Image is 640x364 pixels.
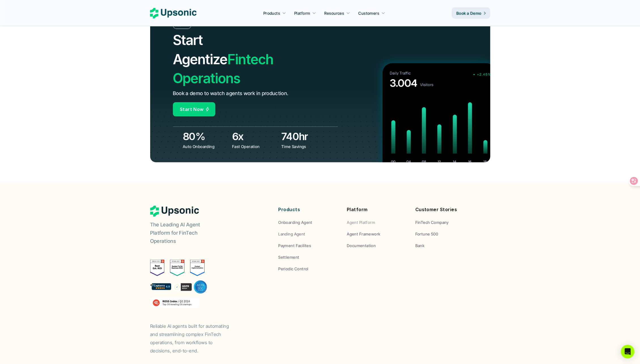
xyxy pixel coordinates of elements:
[347,243,376,249] p: Documentation
[278,219,338,225] a: Onboarding Agent
[415,231,438,237] p: Fortune 500
[232,144,277,149] p: Fast Operation
[278,231,338,237] a: Landing Agent
[347,243,407,249] a: Documentation
[294,10,310,16] p: Platform
[281,129,328,144] h3: 740hr
[278,266,309,272] p: Periodic Control
[621,345,634,358] div: Open Intercom Messenger
[260,8,289,18] a: Products
[347,231,380,237] p: Agent Framework
[173,89,289,98] p: Book a demo to watch agents work in production.
[415,205,475,214] p: Customer Stories
[278,231,305,237] p: Landing Agent
[278,254,338,260] a: Settlement
[150,221,221,245] p: The Leading AI Agent Platform for FinTech Operations
[278,254,299,260] p: Settlement
[358,10,379,16] p: Customers
[263,10,280,16] p: Products
[173,32,227,67] span: Start Agentize
[281,144,326,149] p: Time Savings
[183,144,228,149] p: Auto Onboarding
[415,243,424,249] p: Bank
[278,243,311,249] p: Payment Facilites
[232,129,278,144] h3: 6x
[183,129,229,144] h3: 80%
[278,266,338,272] a: Periodic Control
[456,10,482,16] p: Book a Demo
[347,205,407,214] p: Platform
[278,243,338,249] a: Payment Facilites
[150,322,235,355] p: Reliable AI agents built for automating and streamlining complex FinTech operations, from workflo...
[180,105,204,114] p: Start Now
[347,219,375,225] p: Agent Platform
[278,219,312,225] p: Onboarding Agent
[452,7,490,19] a: Book a Demo
[415,219,448,225] p: FinTech Company
[173,31,305,88] h2: Fintech Operations
[278,205,338,214] p: Products
[324,10,344,16] p: Resources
